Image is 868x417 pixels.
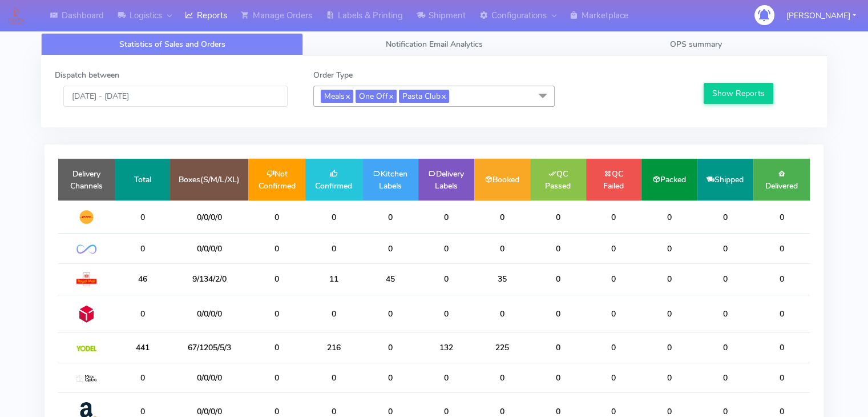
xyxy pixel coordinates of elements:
img: MaxOptra [76,375,96,383]
td: Confirmed [305,159,362,201]
td: 0 [586,363,641,392]
td: Kitchen Labels [362,159,418,201]
td: 0 [418,201,474,234]
td: 0 [697,234,753,263]
td: 0 [753,295,810,332]
td: 0 [753,234,810,263]
td: 0 [697,363,753,392]
td: 0 [753,333,810,363]
ul: Tabs [41,33,827,55]
td: 0/0/0/0 [170,234,248,263]
td: 0 [753,363,810,392]
td: 0 [248,234,305,263]
td: 0 [641,333,697,363]
td: Not Confirmed [248,159,305,201]
td: 0 [641,201,697,234]
td: 0 [586,201,641,234]
td: 0 [305,295,362,332]
td: 0 [697,263,753,295]
td: 0 [115,234,170,263]
td: 9/134/2/0 [170,263,248,295]
td: 0 [115,201,170,234]
td: 0/0/0/0 [170,201,248,234]
span: One Off [356,90,397,103]
td: 0 [418,234,474,263]
td: 132 [418,333,474,363]
td: 441 [115,333,170,363]
td: 0/0/0/0 [170,295,248,332]
td: 0 [418,295,474,332]
a: x [388,90,393,102]
td: 0 [362,201,418,234]
td: 46 [115,263,170,295]
td: Delivered [753,159,810,201]
td: 0 [697,201,753,234]
label: Order Type [313,69,353,81]
td: 0 [641,234,697,263]
td: 0 [641,363,697,392]
td: 0 [586,333,641,363]
a: x [345,90,350,102]
td: 45 [362,263,418,295]
img: Yodel [76,346,96,351]
td: 0 [115,363,170,392]
td: 216 [305,333,362,363]
td: 0 [530,295,586,332]
td: 0 [530,363,586,392]
td: 35 [474,263,530,295]
td: 0 [305,201,362,234]
td: 0 [248,295,305,332]
img: Royal Mail [76,272,96,286]
td: 0 [362,333,418,363]
input: Pick the Daterange [63,86,288,107]
td: 0 [305,234,362,263]
button: Show Reports [704,83,774,104]
button: [PERSON_NAME] [778,4,865,27]
td: 0 [474,234,530,263]
td: Boxes(S/M/L/XL) [170,159,248,201]
img: DHL [76,210,96,224]
td: Shipped [697,159,753,201]
td: 0 [418,263,474,295]
span: Meals [321,90,353,103]
td: QC Passed [530,159,586,201]
td: 0 [248,363,305,392]
td: 0 [362,234,418,263]
td: Booked [474,159,530,201]
td: 0 [641,263,697,295]
td: 0 [530,333,586,363]
td: Delivery Channels [58,159,115,201]
a: x [441,90,446,102]
td: 0 [248,201,305,234]
span: Statistics of Sales and Orders [119,39,225,50]
td: 0 [418,363,474,392]
td: Packed [641,159,697,201]
td: 0 [362,295,418,332]
td: 67/1205/5/3 [170,333,248,363]
td: 0 [305,363,362,392]
td: 0 [753,263,810,295]
span: Pasta Club [399,90,449,103]
td: 0 [530,263,586,295]
td: Total [115,159,170,201]
td: 0 [115,295,170,332]
td: 0 [474,363,530,392]
img: OnFleet [76,244,96,254]
td: Delivery Labels [418,159,474,201]
span: Notification Email Analytics [386,39,483,50]
label: Dispatch between [55,69,119,81]
td: 0 [586,295,641,332]
td: 0 [248,263,305,295]
td: QC Failed [586,159,641,201]
td: 11 [305,263,362,295]
td: 0 [697,295,753,332]
td: 0 [362,363,418,392]
td: 0 [474,295,530,332]
td: 225 [474,333,530,363]
td: 0 [474,201,530,234]
td: 0 [753,201,810,234]
td: 0 [530,234,586,263]
td: 0 [530,201,586,234]
td: 0 [641,295,697,332]
img: DPD [76,304,96,324]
